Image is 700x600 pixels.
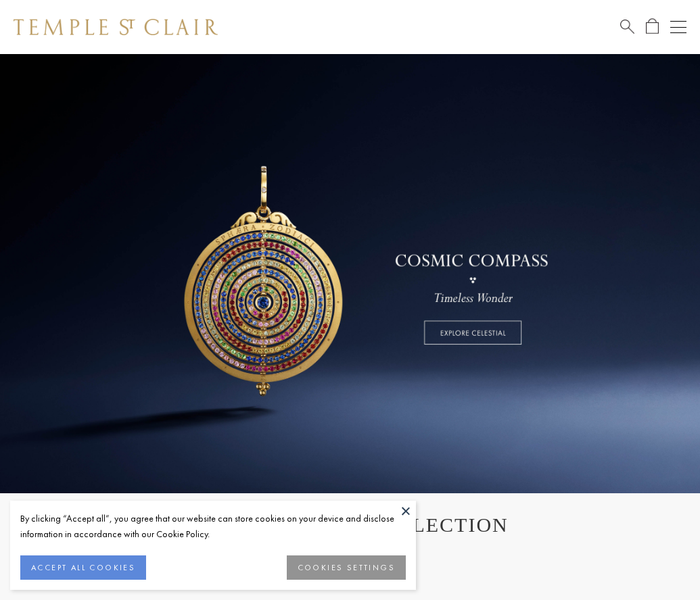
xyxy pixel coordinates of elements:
[20,511,406,542] div: By clicking “Accept all”, you agree that our website can store cookies on your device and disclos...
[287,555,406,580] button: COOKIES SETTINGS
[14,19,218,35] img: Temple St. Clair
[670,19,686,35] button: Open navigation
[20,555,146,580] button: ACCEPT ALL COOKIES
[646,18,659,35] a: Open Shopping Bag
[620,18,634,35] a: Search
